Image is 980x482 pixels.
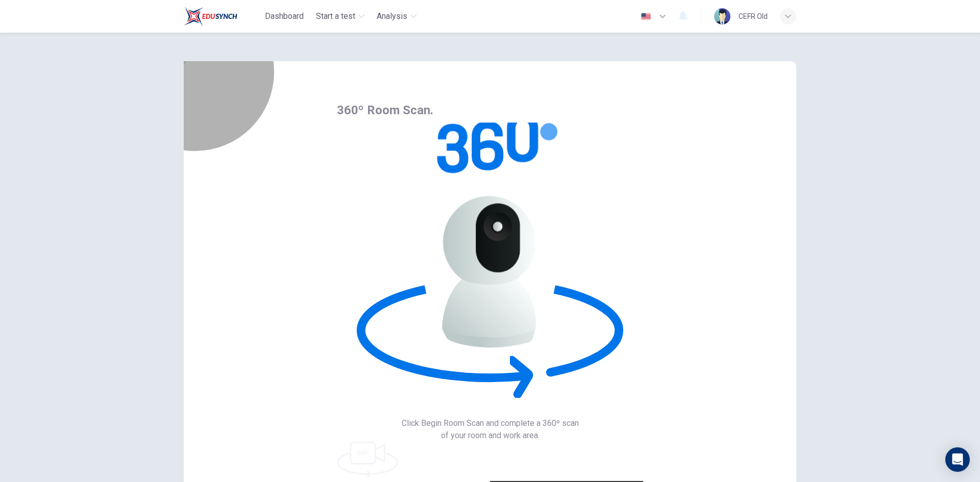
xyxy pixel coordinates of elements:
div: CEFR Old [739,10,768,22]
span: 360º Room Scan. [337,103,433,117]
button: Dashboard [261,7,308,26]
div: Open Intercom Messenger [945,447,970,472]
button: Start a test [312,7,369,26]
span: Analysis [377,10,407,22]
img: en [640,13,652,20]
span: of your room and work area. [337,429,643,442]
span: Dashboard [265,10,304,22]
img: Profile picture [714,8,730,24]
img: EduSynch logo [184,6,237,27]
a: EduSynch logo [184,6,261,27]
button: Analysis [373,7,421,26]
span: Start a test [316,10,355,22]
span: Click Begin Room Scan and complete a 360º scan [337,417,643,429]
